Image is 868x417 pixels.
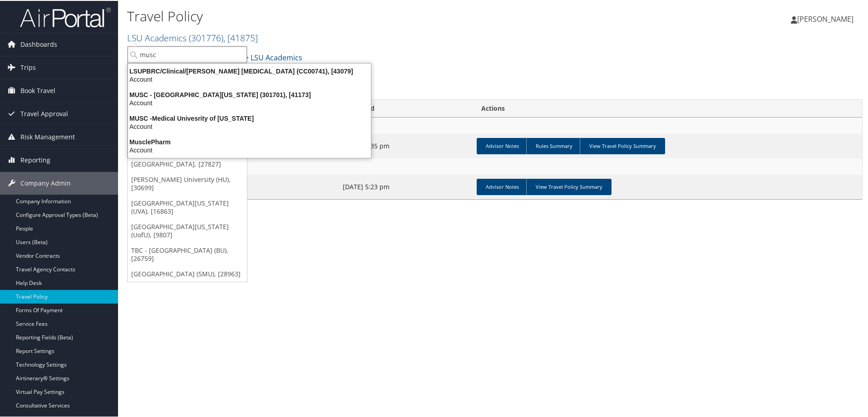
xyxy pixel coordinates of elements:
[580,137,665,153] a: View Travel Policy Summary
[123,98,376,106] div: Account
[128,171,247,195] a: [PERSON_NAME] University (HU), [30699]
[477,137,528,153] a: Advisor Notes
[128,45,247,62] input: Search Accounts
[123,113,376,122] div: MUSC -Medical Univesrity of [US_STATE]
[20,55,36,78] span: Trips
[189,31,223,43] span: ( 301776 )
[797,13,853,23] span: [PERSON_NAME]
[244,48,302,66] a: LSU Academics
[20,32,57,55] span: Dashboards
[526,178,612,194] a: View Travel Policy Summary
[338,99,473,117] th: Modified: activate to sort column ascending
[123,122,376,130] div: Account
[477,178,528,194] a: Advisor Notes
[128,242,247,265] a: TBC - [GEOGRAPHIC_DATA] (BU), [26759]
[20,78,55,101] span: Book Travel
[20,171,71,194] span: Company Admin
[223,31,258,43] span: , [ 41875 ]
[128,156,247,171] a: [GEOGRAPHIC_DATA], [27827]
[338,174,473,198] td: [DATE] 5:23 pm
[123,137,376,145] div: MusclePharm
[123,74,376,83] div: Account
[128,218,247,242] a: [GEOGRAPHIC_DATA][US_STATE] (UofU), [9807]
[127,31,258,43] a: LSU Academics
[128,117,862,133] td: LSU Academics
[128,195,247,218] a: [GEOGRAPHIC_DATA][US_STATE] (UVA), [16863]
[20,148,50,171] span: Reporting
[20,6,111,27] img: airportal-logo.png
[128,265,247,281] a: [GEOGRAPHIC_DATA] (SMU), [28963]
[791,5,863,32] a: [PERSON_NAME]
[128,157,862,174] td: LSUAM Athletics Bands
[20,102,68,124] span: Travel Approval
[127,6,617,25] h1: Travel Policy
[123,66,376,74] div: LSUPBRC/Clinical/[PERSON_NAME] [MEDICAL_DATA] (CC00741), [43079]
[123,145,376,153] div: Account
[20,125,75,147] span: Risk Management
[338,133,473,157] td: [DATE] 5:35 pm
[526,137,582,153] a: Rules Summary
[473,99,862,117] th: Actions
[123,90,376,98] div: MUSC - [GEOGRAPHIC_DATA][US_STATE] (301701), [41173]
